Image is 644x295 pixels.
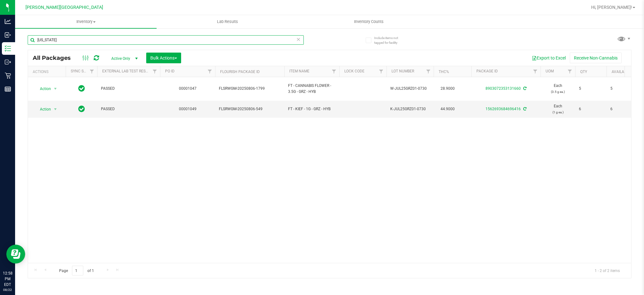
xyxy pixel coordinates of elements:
[565,66,575,77] a: Filter
[28,35,304,45] input: Search Package ID, Item Name, SKU, Lot or Part Number...
[220,70,260,74] a: Flourish Package ID
[150,66,160,77] a: Filter
[486,86,521,91] a: 8903072353131660
[346,19,392,25] span: Inventory Counts
[219,106,280,112] span: FLSRWGM-20250806-549
[390,86,430,92] span: W-JUL25GRZ01-0730
[376,66,386,77] a: Filter
[546,69,554,73] a: UOM
[157,15,298,28] a: Lab Results
[3,287,12,292] p: 08/22
[33,70,63,74] div: Actions
[544,109,571,115] p: (1 g ea.)
[570,53,622,63] button: Receive Non-Cannabis
[15,15,157,28] a: Inventory
[72,266,83,275] input: 1
[612,70,630,74] a: Available
[289,69,309,73] a: Item Name
[296,35,301,43] span: Clear
[52,105,59,114] span: select
[288,83,336,95] span: FT - CANNABIS FLOWER - 3.5G - GRZ - HYB
[580,70,587,74] a: Qty
[150,55,177,60] span: Bulk Actions
[522,107,526,111] span: Sync from Compliance System
[5,18,11,25] inline-svg: Analytics
[54,266,99,275] span: Page of 1
[288,106,336,112] span: FT - KIEF - 1G - GRZ - HYB
[528,53,570,63] button: Export to Excel
[87,66,97,77] a: Filter
[146,53,181,63] button: Bulk Actions
[391,69,414,73] a: Lot Number
[15,19,157,25] span: Inventory
[34,105,51,114] span: Action
[5,72,11,79] inline-svg: Retail
[437,105,458,114] span: 44.9000
[102,69,152,73] a: External Lab Test Result
[205,66,215,77] a: Filter
[610,86,634,92] span: 5
[530,66,541,77] a: Filter
[165,69,175,73] a: PO ID
[486,107,521,111] a: 1562693684696416
[101,86,156,92] span: PASSED
[52,84,59,93] span: select
[522,86,526,91] span: Sync from Compliance System
[439,70,449,74] a: THC%
[590,266,625,275] span: 1 - 2 of 2 items
[34,84,51,93] span: Action
[5,32,11,38] inline-svg: Inbound
[423,66,434,77] a: Filter
[5,86,11,92] inline-svg: Reports
[6,245,25,264] iframe: Resource center
[544,83,571,95] span: Each
[179,86,197,91] a: 00001047
[78,105,85,113] span: In Sync
[5,45,11,52] inline-svg: Inventory
[78,84,85,93] span: In Sync
[579,86,603,92] span: 5
[591,5,632,10] span: Hi, [PERSON_NAME]!
[33,54,77,61] span: All Packages
[544,89,571,95] p: (3.5 g ea.)
[208,19,247,25] span: Lab Results
[179,107,197,111] a: 00001049
[579,106,603,112] span: 6
[101,106,156,112] span: PASSED
[437,84,458,93] span: 28.9000
[5,59,11,65] inline-svg: Outbound
[219,86,280,92] span: FLSRWGM-20250806-1799
[374,36,406,45] span: Include items not tagged for facility
[544,103,571,115] span: Each
[3,270,12,287] p: 12:58 PM EDT
[25,5,103,10] span: [PERSON_NAME][GEOGRAPHIC_DATA]
[329,66,339,77] a: Filter
[344,69,364,73] a: Lock Code
[610,106,634,112] span: 6
[71,69,95,73] a: Sync Status
[298,15,440,28] a: Inventory Counts
[390,106,430,112] span: K-JUL25GRZ01-0730
[476,69,498,73] a: Package ID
